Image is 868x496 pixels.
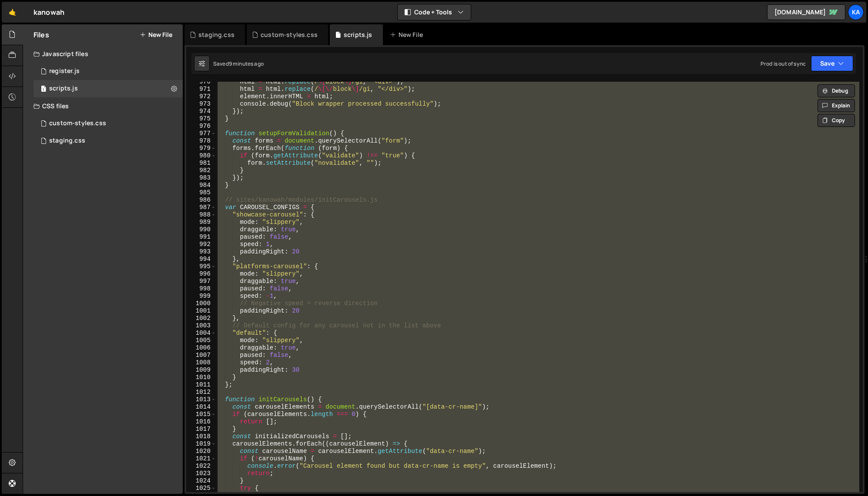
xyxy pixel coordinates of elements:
[186,359,216,366] div: 1008
[49,67,80,75] div: register.js
[186,137,216,145] div: 978
[186,285,216,293] div: 998
[2,2,23,23] a: 🤙
[213,60,264,67] div: Saved
[186,366,216,374] div: 1009
[186,300,216,307] div: 1000
[186,403,216,411] div: 1014
[186,256,216,263] div: 994
[186,130,216,137] div: 977
[186,108,216,115] div: 974
[186,463,216,470] div: 1022
[186,307,216,315] div: 1001
[186,182,216,189] div: 984
[818,99,855,112] button: Explain
[186,226,216,233] div: 990
[390,30,426,39] div: New File
[186,78,216,86] div: 970
[186,418,216,426] div: 1016
[186,196,216,204] div: 986
[34,115,183,132] div: 9382/20450.css
[761,60,806,67] div: Prod is out of sync
[818,114,855,127] button: Copy
[186,100,216,108] div: 973
[198,30,235,39] div: staging.css
[186,211,216,219] div: 988
[34,132,183,150] div: 9382/48097.css
[186,233,216,241] div: 991
[811,56,853,71] button: Save
[186,293,216,300] div: 999
[186,330,216,337] div: 1004
[49,120,106,127] div: custom-styles.css
[186,241,216,248] div: 992
[186,485,216,492] div: 1025
[186,270,216,278] div: 996
[34,63,183,80] div: 9382/20687.js
[49,85,78,93] div: scripts.js
[261,30,318,39] div: custom-styles.css
[818,84,855,97] button: Debug
[23,45,183,63] div: Javascript files
[186,93,216,100] div: 972
[186,426,216,433] div: 1017
[186,455,216,463] div: 1021
[186,123,216,130] div: 976
[186,189,216,196] div: 985
[186,337,216,344] div: 1005
[186,160,216,167] div: 981
[186,440,216,448] div: 1019
[186,174,216,182] div: 983
[186,374,216,381] div: 1010
[186,248,216,256] div: 993
[186,322,216,330] div: 1003
[186,448,216,455] div: 1020
[186,263,216,270] div: 995
[186,352,216,359] div: 1007
[767,4,845,20] a: [DOMAIN_NAME]
[23,97,183,115] div: CSS files
[186,145,216,152] div: 979
[186,389,216,396] div: 1012
[140,31,172,38] button: New File
[186,204,216,211] div: 987
[34,30,49,40] h2: Files
[41,86,46,93] span: 1
[186,381,216,389] div: 1011
[34,7,64,17] div: kanowah
[186,219,216,226] div: 989
[186,470,216,477] div: 1023
[186,411,216,418] div: 1015
[186,115,216,123] div: 975
[186,344,216,352] div: 1006
[186,86,216,93] div: 971
[398,4,471,20] button: Code + Tools
[186,315,216,322] div: 1002
[848,4,864,20] a: Ka
[49,137,85,145] div: staging.css
[186,396,216,403] div: 1013
[186,433,216,440] div: 1018
[344,30,372,39] div: scripts.js
[186,152,216,160] div: 980
[229,60,264,67] div: 9 minutes ago
[186,167,216,174] div: 982
[34,80,183,97] div: 9382/24789.js
[186,477,216,485] div: 1024
[186,278,216,285] div: 997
